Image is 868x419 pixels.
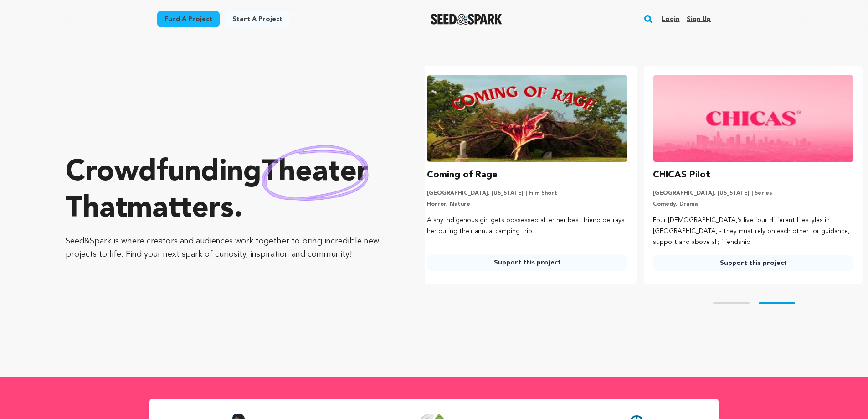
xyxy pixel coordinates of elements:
img: hand sketched image [262,145,369,200]
a: Support this project [427,254,627,271]
h3: Coming of Rage [427,168,498,182]
p: Comedy, Drama [653,201,853,208]
a: Support this project [653,255,853,271]
a: Fund a project [157,11,220,27]
p: [GEOGRAPHIC_DATA], [US_STATE] | Film Short [427,190,627,197]
p: Horror, Nature [427,201,627,208]
p: Four [DEMOGRAPHIC_DATA]’s live four different lifestyles in [GEOGRAPHIC_DATA] - they must rely on... [653,215,853,248]
a: Login [662,12,679,26]
h3: CHICAS Pilot [653,168,710,182]
p: Seed&Spark is where creators and audiences work together to bring incredible new projects to life... [66,235,389,261]
a: Start a project [225,11,290,27]
p: [GEOGRAPHIC_DATA], [US_STATE] | Series [653,190,853,197]
a: Sign up [687,12,711,26]
a: Seed&Spark Homepage [431,14,502,25]
span: matters [127,195,234,224]
p: A shy indigenous girl gets possessed after her best friend betrays her during their annual campin... [427,215,627,237]
p: Crowdfunding that . [66,155,389,228]
img: CHICAS Pilot image [653,75,853,162]
img: Coming of Rage image [427,75,627,162]
img: Seed&Spark Logo Dark Mode [431,14,502,25]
